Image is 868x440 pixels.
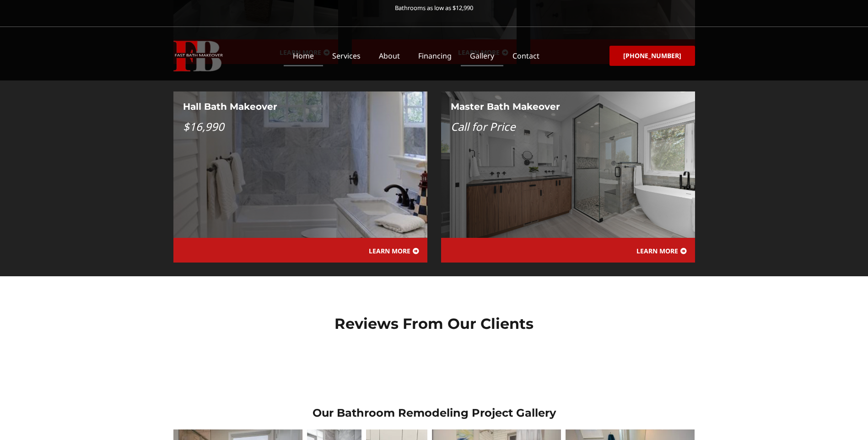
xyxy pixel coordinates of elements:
[178,315,690,333] h4: Reviews From Our Clients
[609,46,695,66] a: [PHONE_NUMBER]
[461,45,503,66] a: Gallery
[451,121,685,132] p: Call for Price
[183,101,418,112] h4: Hall Bath Makeover
[409,45,461,66] a: Financing
[633,242,690,258] a: LEARN MORE
[365,242,423,258] a: LEARN MORE
[636,248,678,254] span: LEARN MORE
[623,53,681,59] span: [PHONE_NUMBER]
[369,248,410,254] span: LEARN MORE
[323,45,370,66] a: Services
[183,121,418,132] p: $16,990
[284,45,323,66] a: Home
[503,45,549,66] a: Contact
[173,406,695,420] h3: Our Bathroom Remodeling Project Gallery
[370,45,409,66] a: About
[451,101,685,112] h4: Master Bath Makeover
[173,41,223,71] img: Fast Bath Makeover icon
